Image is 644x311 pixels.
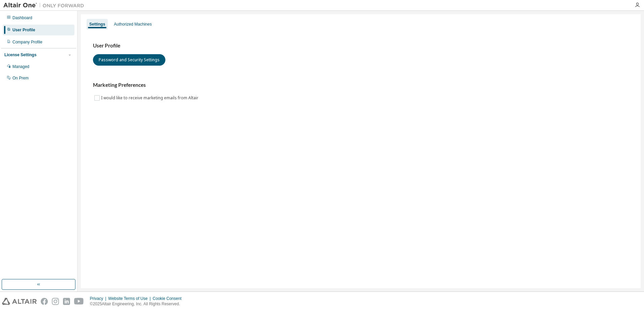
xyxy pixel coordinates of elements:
img: youtube.svg [74,298,84,305]
div: Company Profile [12,39,42,45]
div: User Profile [12,27,35,33]
div: Privacy [90,296,108,301]
div: License Settings [4,52,36,58]
div: Cookie Consent [153,296,185,301]
img: linkedin.svg [63,298,70,305]
h3: Marketing Preferences [93,82,629,89]
img: Altair One [3,2,88,9]
div: On Prem [12,75,29,81]
div: Managed [12,64,29,69]
img: facebook.svg [41,298,48,305]
div: Authorized Machines [114,22,152,27]
img: altair_logo.svg [2,298,37,305]
div: Website Terms of Use [108,296,153,301]
div: Dashboard [12,15,32,21]
h3: User Profile [93,42,629,49]
button: Password and Security Settings [93,54,165,66]
div: Settings [89,22,105,27]
label: I would like to receive marketing emails from Altair [101,94,200,102]
img: instagram.svg [52,298,59,305]
p: © 2025 Altair Engineering, Inc. All Rights Reserved. [90,301,186,307]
